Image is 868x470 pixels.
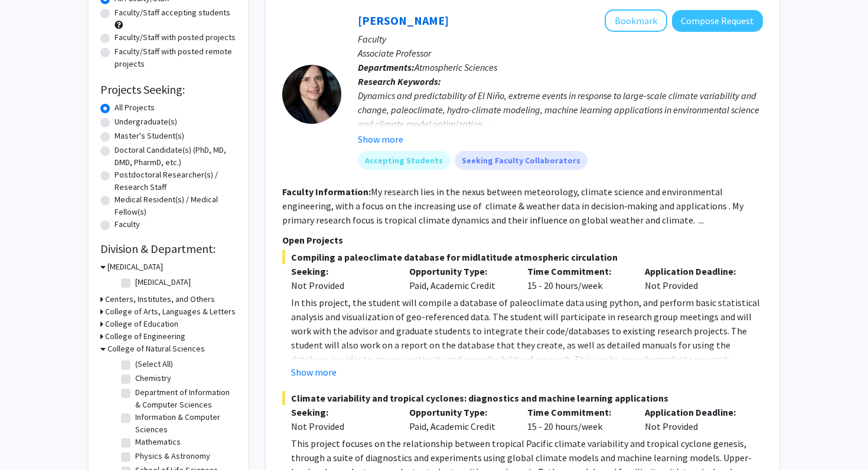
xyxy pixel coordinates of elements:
span: Compiling a paleoclimate database for midlatitude atmospheric circulation [282,250,763,264]
p: Seeking: [291,264,391,278]
p: Application Deadline: [645,405,745,419]
p: Application Deadline: [645,264,745,278]
label: Faculty/Staff with posted projects [115,31,236,44]
label: Faculty [115,218,140,231]
label: Undergraduate(s) [115,116,177,128]
h3: College of Engineering [105,330,185,343]
label: Chemistry [135,372,171,384]
label: All Projects [115,101,155,114]
label: Information & Computer Sciences [135,411,233,436]
label: Mathematics [135,436,181,448]
h2: Projects Seeking: [100,83,236,97]
label: Physics & Astronomy [135,450,210,462]
h3: College of Education [105,318,178,330]
p: Opportunity Type: [409,405,510,419]
label: Department of Information & Computer Sciences [135,386,233,411]
p: Time Commitment: [527,405,628,419]
span: In this project, the student will compile a database of paleoclimate data using python, and perfo... [291,297,760,379]
h2: Division & Department: [100,242,236,256]
p: Open Projects [282,233,763,247]
b: Faculty Information: [282,186,371,198]
h3: [MEDICAL_DATA] [107,261,163,273]
h3: College of Natural Sciences [107,343,205,355]
div: Paid, Academic Credit [400,264,518,292]
span: Atmospheric Sciences [415,61,497,73]
a: [PERSON_NAME] [358,13,449,28]
div: Not Provided [291,419,391,433]
mat-chip: Seeking Faculty Collaborators [455,151,588,170]
h3: Centers, Institutes, and Others [105,293,215,305]
div: 15 - 20 hours/week [518,405,637,433]
label: Medical Resident(s) / Medical Fellow(s) [115,193,236,218]
mat-chip: Accepting Students [358,151,450,170]
fg-read-more: My research lies in the nexus between meteorology, climate science and environmental engineering,... [282,186,743,226]
button: Show more [291,365,337,379]
div: 15 - 20 hours/week [518,264,637,292]
label: Faculty/Staff with posted remote projects [115,45,236,70]
div: Paid, Academic Credit [400,405,518,433]
h3: College of Arts, Languages & Letters [105,305,236,318]
div: Dynamics and predictability of El Niño, extreme events in response to large-scale climate variabi... [358,88,763,131]
label: [MEDICAL_DATA] [135,276,191,288]
label: Master's Student(s) [115,130,184,142]
div: Not Provided [291,278,391,292]
button: Compose Request to Christina Karamperidou [672,10,763,32]
div: Not Provided [636,405,754,433]
p: Seeking: [291,405,391,419]
b: Research Keywords: [358,75,441,87]
p: Opportunity Type: [409,264,510,278]
label: (Select All) [135,358,173,370]
p: Faculty [358,32,763,46]
p: Time Commitment: [527,264,628,278]
iframe: Chat [9,417,50,461]
label: Doctoral Candidate(s) (PhD, MD, DMD, PharmD, etc.) [115,144,236,169]
label: Postdoctoral Researcher(s) / Research Staff [115,169,236,193]
span: Climate variability and tropical cyclones: diagnostics and machine learning applications [282,391,763,405]
label: Faculty/Staff accepting students [115,6,230,19]
button: Add Christina Karamperidou to Bookmarks [605,9,667,32]
b: Departments: [358,61,415,73]
div: Not Provided [636,264,754,292]
p: Associate Professor [358,46,763,60]
button: Show more [358,132,403,146]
